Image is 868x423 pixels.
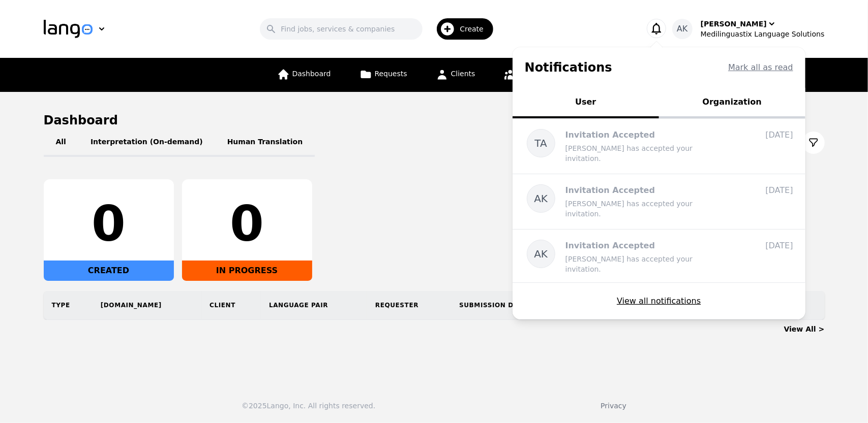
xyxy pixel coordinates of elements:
time: [DATE] [766,185,793,195]
p: [PERSON_NAME] has accepted your invitation. [565,254,728,274]
div: 0 [190,200,304,248]
span: AK [677,23,687,35]
a: View All > [784,325,825,333]
p: Invitation Accepted [565,240,728,252]
img: Logo [44,20,93,38]
div: Tabs [513,88,805,118]
button: AK[PERSON_NAME]Medilinguastix Language Solutions [672,19,825,39]
a: Dashboard [271,58,337,92]
button: All [44,128,78,157]
div: 0 [52,200,166,248]
span: Clients [451,70,475,78]
button: Mark all as read [728,61,793,74]
span: TA [535,136,547,150]
time: [DATE] [766,130,793,140]
div: IN PROGRESS [182,261,312,281]
h1: Notifications [525,59,612,76]
a: Vendors [498,58,554,92]
th: Submission Date [451,291,570,319]
p: [PERSON_NAME] has accepted your invitation. [565,143,728,164]
span: Create [460,24,491,34]
span: AK [534,247,548,261]
button: Human Translation [215,128,315,157]
button: Interpretation (On-demand) [78,128,215,157]
th: Language Pair [261,291,367,319]
div: © 2025 Lango, Inc. All rights reserved. [242,401,375,411]
div: Medilinguastix Language Solutions [701,29,825,39]
p: [PERSON_NAME] has accepted your invitation. [565,199,728,219]
a: Privacy [601,402,626,410]
button: User [513,88,659,118]
span: Dashboard [292,70,331,78]
button: View all notifications [617,295,701,307]
input: Find jobs, services & companies [260,18,423,40]
button: Create [423,14,499,44]
p: Invitation Accepted [565,129,728,141]
div: CREATED [44,261,174,281]
div: [PERSON_NAME] [701,19,767,29]
a: Clients [430,58,482,92]
button: Organization [659,88,805,118]
time: [DATE] [766,241,793,250]
th: Client [201,291,261,319]
button: Filter [802,132,825,154]
th: Type [44,291,93,319]
span: AK [534,191,548,206]
th: [DOMAIN_NAME] [93,291,201,319]
p: Invitation Accepted [565,184,728,197]
a: Requests [353,58,413,92]
h1: Dashboard [44,112,825,128]
span: Requests [375,70,407,78]
th: Requester [367,291,451,319]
